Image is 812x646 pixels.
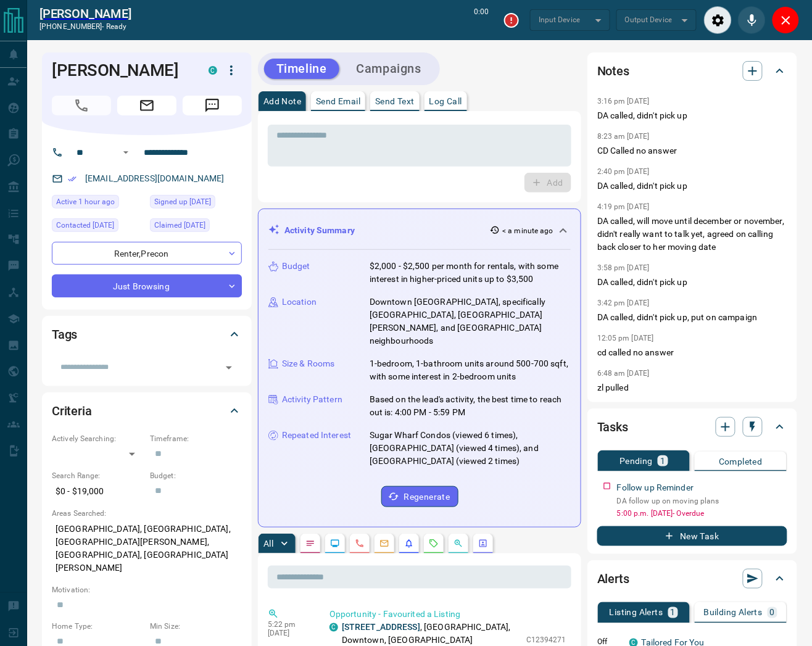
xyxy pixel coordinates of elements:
span: Email [117,96,176,115]
div: condos.ca [209,66,217,75]
p: Size & Rooms [282,357,335,370]
span: Claimed [DATE] [154,219,205,231]
p: Location [282,296,317,309]
a: [EMAIL_ADDRESS][DOMAIN_NAME] [85,173,225,183]
h2: Tasks [597,417,628,437]
button: New Task [597,526,787,546]
div: Mon Oct 13 2025 [52,195,144,212]
p: 1 [660,457,665,465]
p: 5:22 pm [268,621,311,629]
p: 3:16 pm [DATE] [597,97,650,106]
p: DA called, didn't pick up [597,276,787,289]
p: 3:58 pm [DATE] [597,263,650,272]
p: Opportunity - Favourited a Listing [329,608,566,621]
button: Campaigns [344,59,434,79]
p: Home Type: [52,621,144,632]
p: Building Alerts [704,608,763,617]
div: Notes [597,56,787,86]
p: Actively Searching: [52,433,144,444]
p: DA called, will move until december or november, didn't really want to talk yet, agreed on callin... [597,215,787,254]
h2: Criteria [52,401,92,421]
div: Close [772,6,800,34]
span: Signed up [DATE] [154,196,211,208]
p: Send Text [375,97,415,106]
span: Contacted [DATE] [56,219,114,231]
svg: Lead Browsing Activity [330,539,340,549]
p: [PHONE_NUMBER] - [39,21,131,32]
span: Call [52,96,111,115]
svg: Listing Alerts [404,539,414,549]
div: Sat Jul 05 2025 [150,218,242,236]
div: Tasks [597,412,787,442]
p: Activity Pattern [282,393,342,406]
p: 2:40 pm [DATE] [597,167,650,176]
p: Completed [719,457,763,466]
p: Areas Searched: [52,508,242,519]
p: Motivation: [52,584,242,595]
p: DA called, didn't pick up [597,180,787,193]
p: DA follow up on moving plans [617,495,787,507]
p: Based on the lead's activity, the best time to reach out is: 4:00 PM - 5:59 PM [370,393,571,419]
p: Pending [619,457,653,465]
p: Sugar Wharf Condos (viewed 6 times), [GEOGRAPHIC_DATA] (viewed 4 times), and [GEOGRAPHIC_DATA] (v... [370,429,571,468]
div: condos.ca [329,623,338,632]
button: Open [220,359,238,376]
a: [STREET_ADDRESS] [342,623,420,632]
div: Just Browsing [52,275,242,297]
p: 3:42 pm [DATE] [597,299,650,307]
p: Min Size: [150,621,242,632]
p: 4:19 pm [DATE] [597,202,650,211]
div: Audio Settings [704,6,732,34]
span: Active 1 hour ago [56,196,115,208]
div: Criteria [52,396,242,426]
p: 8:23 am [DATE] [597,132,650,141]
p: < a minute ago [502,225,553,236]
h2: Tags [52,325,77,344]
p: Budget: [150,470,242,481]
p: Activity Summary [284,224,355,237]
p: Listing Alerts [610,608,663,617]
p: All [263,539,273,548]
span: ready [106,22,127,31]
p: DA called, didn't pick up [597,109,787,122]
p: C12394271 [526,635,566,646]
p: $0 - $19,000 [52,481,144,502]
h2: Notes [597,61,629,81]
p: Add Note [263,97,301,106]
p: Repeated Interest [282,429,351,442]
p: Budget [282,260,310,273]
p: [GEOGRAPHIC_DATA], [GEOGRAPHIC_DATA], [GEOGRAPHIC_DATA][PERSON_NAME], [GEOGRAPHIC_DATA], [GEOGRAP... [52,519,242,578]
svg: Notes [305,539,315,549]
h2: Alerts [597,569,629,589]
p: 1-bedroom, 1-bathroom units around 500-700 sqft, with some interest in 2-bedroom units [370,357,571,383]
p: [DATE] [268,629,311,638]
span: Message [183,96,242,115]
svg: Emails [379,539,389,549]
svg: Opportunities [454,539,463,549]
p: Log Call [429,97,462,106]
p: Send Email [316,97,360,106]
div: Renter , Precon [52,242,242,265]
p: 1 [671,608,676,617]
p: 0 [770,608,775,617]
a: [PERSON_NAME] [39,6,131,21]
div: Tags [52,320,242,349]
div: Mute [738,6,766,34]
div: Activity Summary< a minute ago [268,219,571,242]
svg: Calls [355,539,365,549]
button: Regenerate [381,486,458,507]
p: Downtown [GEOGRAPHIC_DATA], specifically [GEOGRAPHIC_DATA], [GEOGRAPHIC_DATA][PERSON_NAME], and [... [370,296,571,347]
p: Follow up Reminder [617,481,694,494]
p: CD Called no answer [597,144,787,157]
p: 5:00 p.m. [DATE] - Overdue [617,508,787,519]
p: DA called, didn't pick up, put on campaign [597,311,787,324]
p: Search Range: [52,470,144,481]
p: 12:05 pm [DATE] [597,334,654,342]
p: cd called no answer [597,346,787,359]
button: Timeline [264,59,339,79]
p: zl pulled [597,381,787,394]
p: 6:48 am [DATE] [597,369,650,378]
button: Open [118,145,133,160]
div: Sun Nov 01 2020 [150,195,242,212]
